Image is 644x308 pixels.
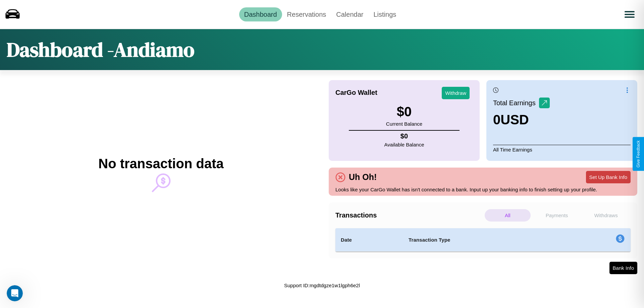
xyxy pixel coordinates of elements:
[636,140,641,168] div: Give Feedback
[493,112,550,127] h3: 0 USD
[609,262,637,274] button: Bank Info
[368,7,401,21] a: Listings
[534,209,580,222] p: Payments
[7,285,23,301] iframe: Intercom live chat
[345,172,380,182] h4: Uh Oh!
[239,7,282,21] a: Dashboard
[98,156,223,171] h2: No transaction data
[335,185,631,194] p: Looks like your CarGo Wallet has isn't connected to a bank. Input up your banking info to finish ...
[485,209,531,222] p: All
[384,140,424,149] p: Available Balance
[335,211,483,219] h4: Transactions
[386,119,422,128] p: Current Balance
[7,36,195,63] h1: Dashboard - Andiamo
[620,5,639,24] button: Open menu
[442,87,470,99] button: Withdraw
[409,236,561,244] h4: Transaction Type
[335,89,377,97] h4: CarGo Wallet
[384,132,424,140] h4: $ 0
[335,228,631,252] table: simple table
[583,209,629,222] p: Withdraws
[284,281,360,290] p: Support ID: mgdtdgze1w1lgph6e2l
[493,97,539,109] p: Total Earnings
[331,7,368,21] a: Calendar
[282,7,331,21] a: Reservations
[586,171,631,183] button: Set Up Bank Info
[341,236,398,244] h4: Date
[493,145,631,154] p: All Time Earnings
[386,104,422,119] h3: $ 0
